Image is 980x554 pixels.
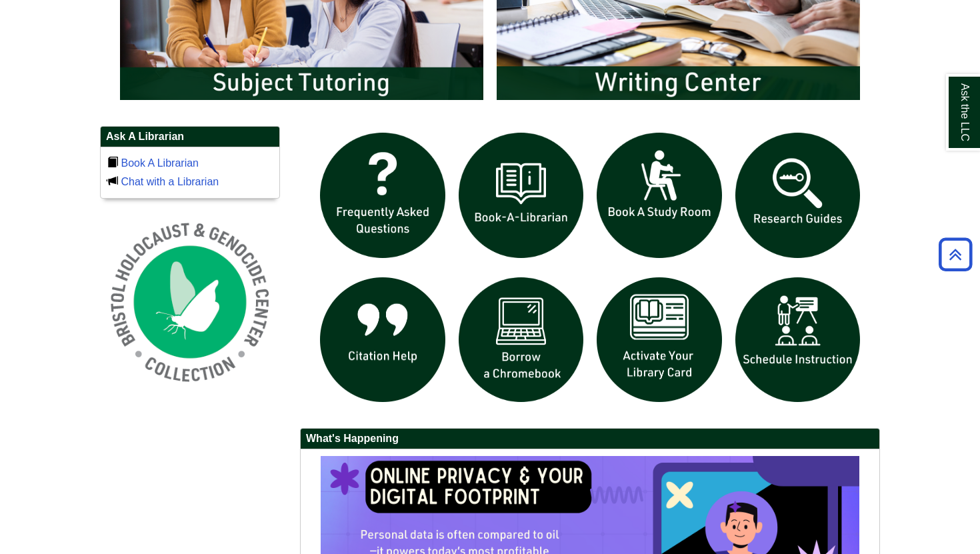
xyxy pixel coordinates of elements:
[313,126,867,415] div: slideshow
[452,126,591,265] img: Book a Librarian icon links to book a librarian web page
[313,126,452,265] img: frequently asked questions
[452,271,591,409] img: Borrow a chromebook icon links to the borrow a chromebook web page
[100,212,280,392] img: Holocaust and Genocide Collection
[101,127,279,147] h2: Ask A Librarian
[590,271,729,409] img: activate Library Card icon links to form to activate student ID into library card
[301,429,879,449] h2: What's Happening
[934,245,977,263] a: Back to Top
[729,126,867,265] img: Research Guides icon links to research guides web page
[313,271,452,409] img: citation help icon links to citation help guide page
[590,126,729,265] img: book a study room icon links to book a study room web page
[121,176,219,187] a: Chat with a Librarian
[121,157,199,169] a: Book A Librarian
[729,271,867,409] img: For faculty. Schedule Library Instruction icon links to form.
